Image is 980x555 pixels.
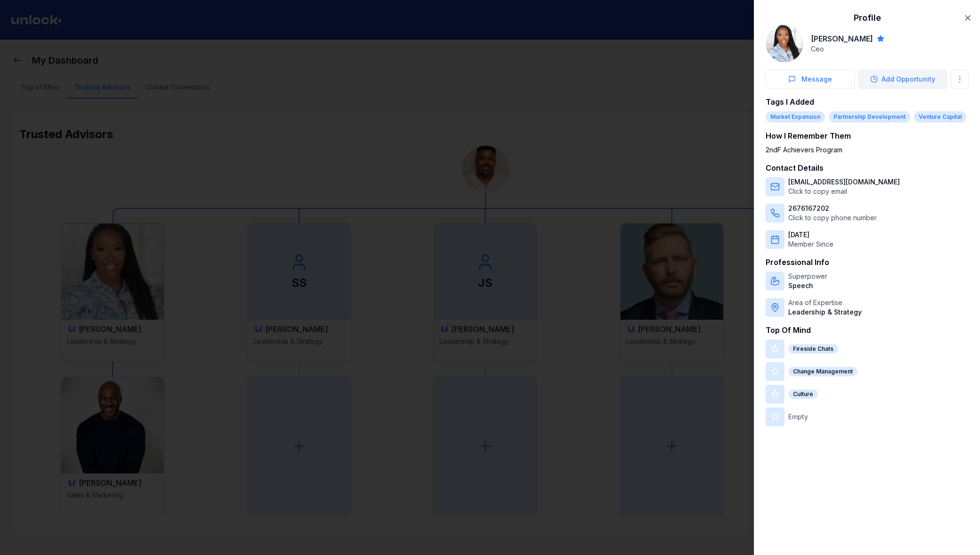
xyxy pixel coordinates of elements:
p: Empty [788,412,808,422]
div: Partnership Development [829,111,910,123]
p: Speech [788,281,827,290]
h2: Profile [766,11,969,25]
p: Leadership & Strategy [788,307,862,317]
div: Fireside Chats [788,344,838,354]
div: Venture Capital [914,111,966,123]
p: [EMAIL_ADDRESS][DOMAIN_NAME] [788,177,900,187]
div: Market Expansion [766,111,825,123]
p: Click to copy phone number [788,213,877,223]
p: Ceo [811,44,884,54]
button: Add Opportunity [858,70,947,89]
p: Superpower [788,272,827,281]
h3: Top Of Mind [766,324,969,336]
h3: How I Remember Them [766,130,969,141]
h3: Contact Details [766,162,969,174]
p: [DATE] [788,230,833,240]
h3: Professional Info [766,257,969,268]
h3: Tags I Added [766,96,969,108]
div: Culture [788,389,818,399]
div: Change Management [788,367,857,376]
h2: [PERSON_NAME] [811,33,873,44]
p: Click to copy email [788,187,900,196]
p: Area of Expertise [788,298,862,307]
button: Message [766,70,855,89]
div: 2ndF Achievers Program [766,145,969,155]
p: Member Since [788,240,833,249]
img: 1726150471699e1755129600vbetatqBIWu_9lR09mh.jpg [766,25,803,62]
p: 2676167202 [788,204,877,213]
